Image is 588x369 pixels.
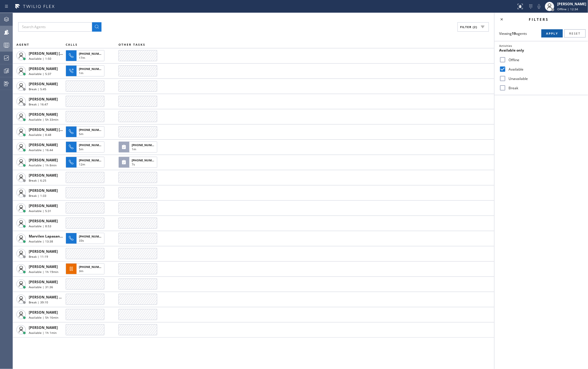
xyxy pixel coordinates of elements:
span: [PERSON_NAME] [29,158,58,163]
span: 5m [79,147,83,151]
button: [PHONE_NUMBER]1m [118,140,159,154]
span: [PERSON_NAME] [29,279,58,284]
span: Available | 1:50 [29,57,51,61]
span: Available only [499,48,524,53]
span: [PHONE_NUMBER] [79,67,106,71]
span: [PERSON_NAME] [29,173,58,178]
span: [PHONE_NUMBER] [79,143,106,147]
span: [PERSON_NAME] [29,264,58,269]
span: 3m [79,269,83,273]
div: Activities [499,44,583,48]
label: Offline [506,57,583,62]
button: [PHONE_NUMBER]3m [66,262,106,276]
span: 5m [79,132,83,136]
span: Filter (2) [460,25,477,29]
span: Available | 5h 16min [29,315,58,320]
span: 1m [79,71,83,75]
div: [PERSON_NAME] [557,1,586,6]
label: Break [506,86,583,90]
span: [PHONE_NUMBER] [132,158,158,162]
span: Offline | 12:34 [557,7,578,11]
input: Search Agents [18,22,92,32]
span: [PERSON_NAME] [29,203,58,208]
span: [PERSON_NAME] [29,249,58,254]
button: [PHONE_NUMBER]17m [66,48,106,63]
span: Available | 31:36 [29,285,53,289]
label: Unavailable [506,76,583,81]
span: Break | 39:10 [29,300,48,304]
span: [PHONE_NUMBER] [79,234,106,238]
span: 17m [79,56,85,60]
span: Reset [569,31,581,35]
button: [PHONE_NUMBER]12m [66,155,106,170]
span: Apply [546,31,558,35]
span: [PERSON_NAME] [29,218,58,223]
span: Filters [529,17,549,22]
span: Available | 1h 19min [29,270,58,274]
span: Available | 5:31 [29,209,51,213]
span: Available | 8:48 [29,133,51,137]
span: Available | 1h 1min [29,331,57,335]
span: [PERSON_NAME] [PERSON_NAME] Dahil [29,127,98,132]
button: Mute [535,2,543,11]
button: Reset [564,29,586,37]
button: [PHONE_NUMBER]5m [66,140,106,154]
span: 12m [79,162,85,166]
span: AGENT [16,42,29,47]
span: Marvilen Lapasanda [29,234,64,239]
span: Available | 5:37 [29,72,51,76]
span: Break | 16:47 [29,102,48,106]
span: [PERSON_NAME] [29,188,58,193]
button: [PHONE_NUMBER]7s [118,155,159,170]
span: Break | 6:25 [29,178,46,182]
span: [PERSON_NAME] [29,81,58,86]
span: CALLS [66,42,78,47]
span: [PERSON_NAME] [29,310,58,315]
button: [PHONE_NUMBER]1m [66,64,106,78]
button: [PHONE_NUMBER]33s [66,231,106,246]
span: [PHONE_NUMBER] [132,143,158,147]
span: [PERSON_NAME] [29,112,58,117]
span: Break | 11:19 [29,254,48,259]
span: Available | 16:44 [29,148,53,152]
span: [PERSON_NAME] [29,97,58,102]
span: 1m [132,147,136,151]
span: [PERSON_NAME] [PERSON_NAME] [29,51,88,56]
button: [PHONE_NUMBER]5m [66,124,106,139]
span: [PERSON_NAME] [29,325,58,330]
span: [PERSON_NAME] [29,66,58,71]
span: [PHONE_NUMBER] [79,128,106,132]
button: Filter (2) [457,22,489,32]
span: [PERSON_NAME] Guingos [29,295,73,300]
span: Available | 5h 33min [29,117,58,122]
span: Viewing agents [499,31,527,36]
span: [PERSON_NAME] [29,142,58,147]
span: [PHONE_NUMBER] [79,158,106,162]
span: Available | 13:38 [29,239,53,243]
span: Break | 5:45 [29,87,46,91]
span: [PHONE_NUMBER] [79,265,106,269]
span: [PHONE_NUMBER] [79,52,106,56]
strong: 19 [512,31,516,36]
button: Apply [541,29,563,37]
span: OTHER TASKS [118,42,145,47]
label: Available [506,67,583,72]
span: 33s [79,238,84,242]
span: Available | 8:53 [29,224,51,228]
span: Break | 1:33 [29,194,46,198]
span: 7s [132,162,135,166]
span: Available | 1h 8min [29,163,57,167]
